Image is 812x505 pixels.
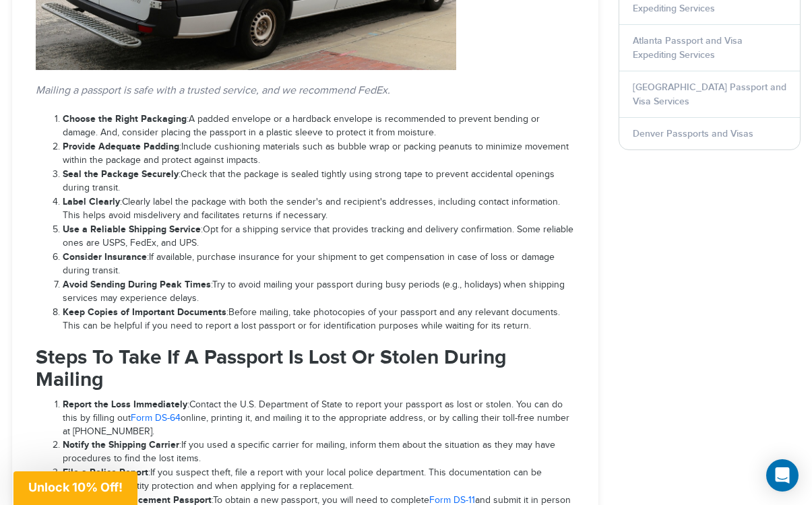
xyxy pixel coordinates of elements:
[63,250,575,278] li: If available, purchase insurance for your shipment to get compensation in case of loss or damage ...
[63,113,187,125] strong: Choose the Right Packaging
[63,439,179,450] strong: Notify the Shipping Carrier
[63,399,187,410] strong: Report the Loss Immediately
[63,438,575,466] li: If you used a specific carrier for mailing, inform them about the situation as they may have proc...
[633,81,786,107] a: [GEOGRAPHIC_DATA] Passport and Visa Services
[63,251,147,263] strong: Consider Insurance
[63,140,575,168] li: Include cushioning materials such as bubble wrap or packing peanuts to minimize movement within t...
[633,128,753,139] a: Denver Passports and Visas
[63,279,211,290] strong: Avoid Sending During Peak Times
[63,467,150,478] span: :
[63,141,179,152] strong: Provide Adequate Padding
[63,306,575,333] li: Before mailing, take photocopies of your passport and any relevant documents. This can be helpful...
[63,112,575,140] li: A padded envelope or a hardback envelope is recommended to prevent bending or damage. And, consid...
[633,35,743,61] a: Atlanta Passport and Visa Expediting Services
[63,306,226,318] strong: Keep Copies of Important Documents
[63,168,179,180] strong: Seal the Package Securely
[63,224,203,235] span: :
[13,471,137,505] div: Unlock 10% Off!
[63,399,189,410] span: :
[63,398,575,439] li: Contact the U.S. Department of State to report your passport as lost or stolen. You can do this b...
[63,141,181,152] span: :
[131,413,181,424] a: Form DS-64
[63,252,149,263] span: :
[63,279,212,290] span: :
[63,307,228,318] span: :
[63,278,575,306] li: Try to avoid mailing your passport during busy periods (e.g., holidays) when shipping services ma...
[63,224,201,235] strong: Use a Reliable Shipping Service
[63,196,120,207] strong: Label Clearly
[63,195,575,223] li: Clearly label the package with both the sender's and recipient's addresses, including contact inf...
[36,84,390,97] em: Mailing a passport is safe with a trusted service, and we recommend FedEx.
[63,466,575,494] li: If you suspect theft, file a report with your local police department. This documentation can be ...
[63,197,122,207] span: :
[63,440,181,450] span: :
[63,223,575,250] li: Opt for a shipping service that provides tracking and delivery confirmation. Some reliable ones a...
[63,169,181,180] span: :
[63,114,189,125] span: :
[63,168,575,195] li: Check that the package is sealed tightly using strong tape to prevent accidental openings during ...
[36,345,507,392] span: Steps To Take If A Passport Is Lost Or Stolen During Mailing
[766,459,799,492] div: Open Intercom Messenger
[28,480,123,494] span: Unlock 10% Off!
[63,467,148,478] strong: File a Police Report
